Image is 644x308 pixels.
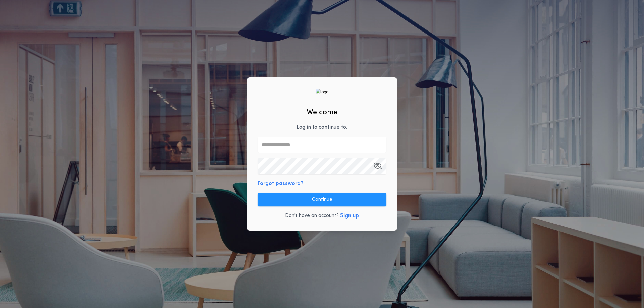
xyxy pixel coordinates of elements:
img: logo [316,89,328,95]
button: Forgot password? [258,180,304,188]
button: Continue [258,193,386,206]
h2: Welcome [307,107,338,118]
p: Log in to continue to . [297,123,347,131]
p: Don't have an account? [285,212,339,219]
button: Sign up [340,212,359,220]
